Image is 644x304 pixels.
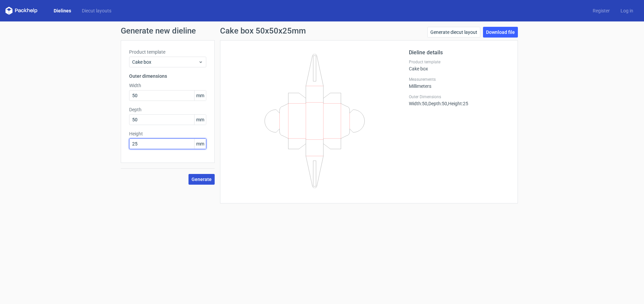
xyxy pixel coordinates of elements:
[409,77,509,82] label: Measurements
[129,49,206,55] label: Product template
[129,130,206,137] label: Height
[76,7,117,14] a: Diecut layouts
[129,73,206,79] h3: Outer dimensions
[194,115,206,125] span: mm
[427,27,480,38] a: Generate diecut layout
[615,7,639,14] a: Log in
[409,49,509,57] h2: Dieline details
[121,27,523,35] h1: Generate new dieline
[409,94,509,100] label: Outer Dimensions
[409,77,509,89] div: Millimeters
[129,82,206,89] label: Width
[220,27,306,35] h1: Cake box 50x50x25mm
[587,7,615,14] a: Register
[427,101,447,106] span: , Depth : 50
[132,59,198,65] span: Cake box
[194,90,206,101] span: mm
[409,59,509,71] div: Cake box
[409,101,427,106] span: Width : 50
[447,101,468,106] span: , Height : 25
[129,106,206,113] label: Depth
[194,139,206,149] span: mm
[48,7,76,14] a: Dielines
[192,177,212,182] span: Generate
[483,27,518,38] a: Download file
[409,59,509,65] label: Product template
[189,174,215,185] button: Generate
